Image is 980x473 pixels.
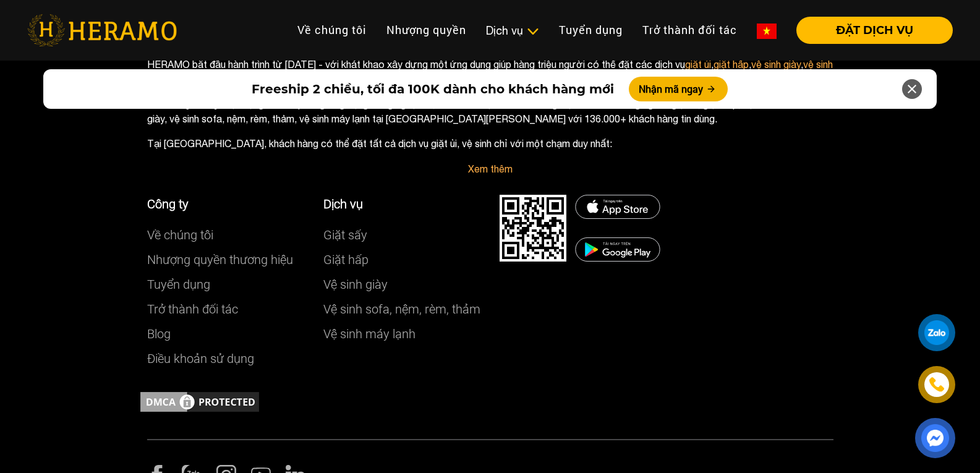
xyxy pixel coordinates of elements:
a: Nhượng quyền [377,17,476,43]
a: Tuyển dụng [147,277,210,292]
img: heramo-logo.png [27,14,177,46]
p: Dịch vụ [323,195,481,213]
img: DMCA.com Protection Status [575,195,660,219]
a: Giặt sấy [323,228,367,242]
a: Xem thêm [468,163,513,174]
a: ĐẶT DỊCH VỤ [786,25,953,36]
button: ĐẶT DỊCH VỤ [796,17,953,44]
img: DMCA.com Protection Status [138,390,262,414]
a: Giặt hấp [323,252,369,267]
a: Trở thành đối tác [147,302,238,317]
img: vn-flag.png [757,23,777,39]
a: Về chúng tôi [288,17,377,43]
a: Vệ sinh máy lạnh [323,326,415,341]
img: DMCA.com Protection Status [575,237,660,262]
img: phone-icon [929,378,944,392]
a: Về chúng tôi [147,228,213,242]
a: Blog [147,326,171,341]
a: DMCA.com Protection Status [138,395,262,406]
span: Freeship 2 chiều, tối đa 100K dành cho khách hàng mới [252,80,614,98]
a: Tuyển dụng [549,17,633,43]
a: Nhượng quyền thương hiệu [147,252,293,267]
a: Vệ sinh giày [323,277,388,292]
img: subToggleIcon [526,25,539,38]
img: DMCA.com Protection Status [500,195,566,262]
div: Dịch vụ [486,22,539,39]
a: Điều khoản sử dụng [147,351,254,366]
a: Trở thành đối tác [633,17,747,43]
p: Công ty [147,195,305,213]
a: phone-icon [919,367,955,403]
a: Vệ sinh sofa, nệm, rèm, thảm [323,302,480,317]
p: Tại [GEOGRAPHIC_DATA], khách hàng có thể đặt tất cả dịch vụ giặt ủi, vệ sinh chỉ với một chạm duy... [147,136,833,151]
button: Nhận mã ngay [629,77,728,101]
